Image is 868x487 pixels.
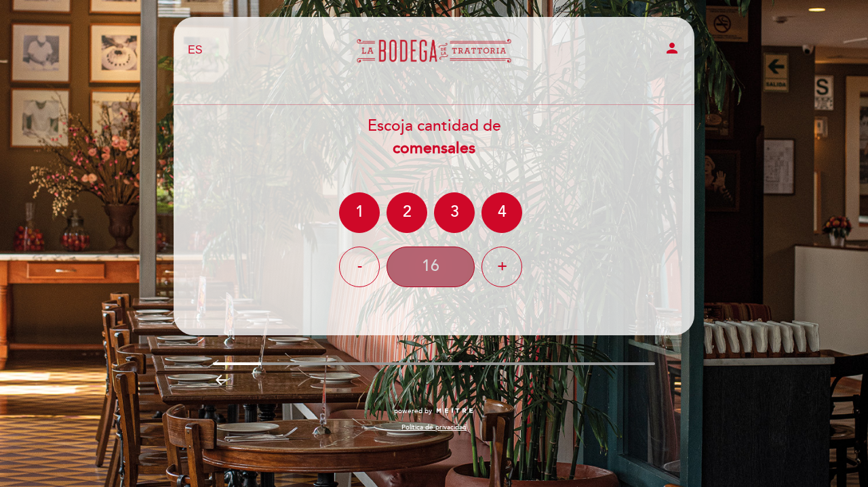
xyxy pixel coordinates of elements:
[664,40,680,56] i: person
[339,247,380,287] div: -
[393,139,475,158] b: comensales
[394,406,474,416] a: powered by
[173,115,695,160] div: Escoja cantidad de
[435,408,474,415] img: MEITRE
[387,192,427,233] div: 2
[481,192,522,233] div: 4
[349,32,519,69] a: La Bodega de la Trattoria - Primavera
[664,40,680,61] button: person
[387,247,475,287] div: 16
[401,423,467,432] a: Política de privacidad
[434,192,475,233] div: 3
[213,372,229,388] i: arrow_backward
[481,247,522,287] div: +
[394,406,432,416] span: powered by
[339,192,380,233] div: 1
